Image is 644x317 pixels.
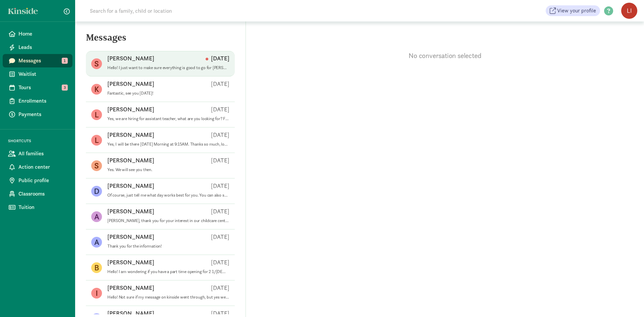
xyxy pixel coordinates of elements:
p: [DATE] [211,80,229,88]
span: Action center [18,163,67,171]
a: Classrooms [3,187,72,201]
span: Home [18,30,67,38]
span: Waitlist [18,70,67,78]
figure: L [91,135,102,146]
a: Messages 1 [3,54,72,67]
p: [PERSON_NAME], thank you for your interest in our childcare center. We do have room in our after ... [107,218,229,223]
p: [PERSON_NAME] [107,131,154,139]
p: No conversation selected [246,51,644,60]
a: Tuition [3,201,72,214]
span: Classrooms [18,190,67,198]
p: Yes, we are hiring for assistant teacher, what are you looking for? Feel free to send me your res... [107,116,229,121]
p: [DATE] [211,105,229,113]
p: [DATE] [206,54,229,62]
span: Messages [18,57,67,65]
p: [PERSON_NAME] [107,105,154,113]
p: Of course, just tell me what day works best for you. You can also schedule the tour on our websit... [107,193,229,198]
figure: A [91,237,102,248]
a: All families [3,147,72,160]
p: [DATE] [211,233,229,241]
p: [DATE] [211,182,229,190]
p: Yes. We will see you then. [107,167,229,172]
span: 1 [62,58,68,64]
figure: L [91,109,102,120]
a: Action center [3,160,72,174]
a: Home [3,27,72,41]
span: 3 [62,85,68,91]
p: [PERSON_NAME] [107,80,154,88]
p: [DATE] [211,284,229,292]
p: [PERSON_NAME] [107,182,154,190]
figure: D [91,186,102,197]
span: Leads [18,43,67,51]
p: Hello! Not sure if my message on kinside went through, but yes we'd love to come tour the facilit... [107,295,229,300]
p: [PERSON_NAME] [107,54,154,62]
p: [DATE] [211,207,229,215]
p: Fantastic, see you [DATE]! [107,91,229,96]
figure: B [91,262,102,273]
p: Yes, I will be there [DATE] Morning at 9:15AM. Thanks so much, looking forward to it! [107,142,229,147]
span: View your profile [557,7,596,15]
a: Leads [3,41,72,54]
p: [PERSON_NAME] [107,207,154,215]
a: View your profile [546,5,600,16]
a: Waitlist [3,67,72,81]
figure: S [91,160,102,171]
span: All families [18,150,67,158]
span: Tuition [18,203,67,211]
p: [PERSON_NAME] [107,233,154,241]
h5: Messages [75,32,246,48]
a: Payments [3,108,72,121]
span: Public profile [18,176,67,184]
a: Public profile [3,174,72,187]
figure: A [91,211,102,222]
p: [DATE] [211,258,229,266]
figure: S [91,58,102,69]
span: Payments [18,110,67,118]
a: Tours 3 [3,81,72,94]
p: [PERSON_NAME] [107,156,154,164]
p: [DATE] [211,156,229,164]
p: [PERSON_NAME] [107,284,154,292]
figure: I [91,288,102,299]
span: Tours [18,84,67,92]
p: [DATE] [211,131,229,139]
p: Hello! I just want to make sure everything is good to go for [PERSON_NAME] to start [DATE]. I am ... [107,65,229,70]
input: Search for a family, child or location [86,4,274,17]
p: Thank you for the information! [107,244,229,249]
a: Enrollments [3,94,72,108]
p: Hello! I am wondering if you have a part time opening for 2 1/[DEMOGRAPHIC_DATA]? We are looking ... [107,269,229,274]
figure: K [91,84,102,95]
span: Enrollments [18,97,67,105]
p: [PERSON_NAME] [107,258,154,266]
